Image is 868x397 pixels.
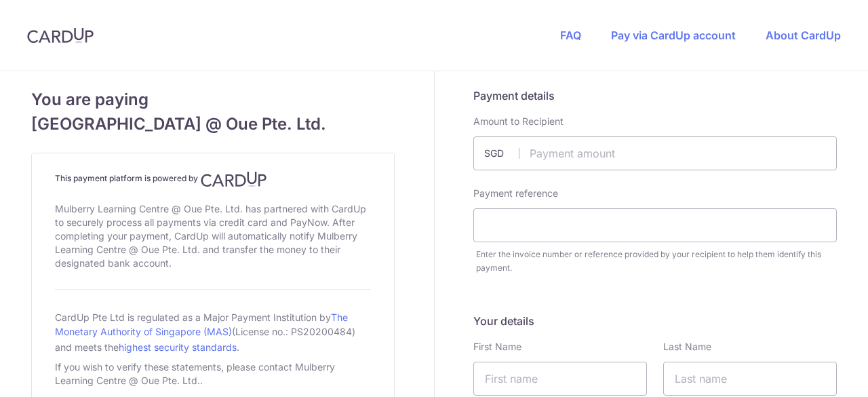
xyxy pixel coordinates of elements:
div: Enter the invoice number or reference provided by your recipient to help them identify this payment. [476,248,837,275]
label: Payment reference [473,187,558,200]
input: First name [473,362,647,396]
span: [GEOGRAPHIC_DATA] @ Oue Pte. Ltd. [31,112,395,136]
span: You are paying [31,88,395,112]
div: CardUp Pte Ltd is regulated as a Major Payment Institution by (License no.: PS20200484) and meets... [55,306,371,358]
a: FAQ [560,29,581,42]
h5: Payment details [473,88,837,104]
div: Mulberry Learning Centre @ Oue Pte. Ltd. has partnered with CardUp to securely process all paymen... [55,200,371,273]
label: First Name [473,340,521,354]
h5: Your details [473,313,837,329]
label: Amount to Recipient [473,115,564,128]
input: Payment amount [473,136,837,170]
a: About CardUp [766,29,841,42]
span: SGD [484,147,519,160]
a: Pay via CardUp account [611,29,736,42]
input: Last name [663,362,837,396]
h4: This payment platform is powered by [55,171,371,187]
img: CardUp [27,27,94,43]
img: CardUp [201,171,267,187]
label: Last Name [663,340,711,354]
div: If you wish to verify these statements, please contact Mulberry Learning Centre @ Oue Pte. Ltd.. [55,358,371,390]
a: highest security standards [119,341,237,353]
